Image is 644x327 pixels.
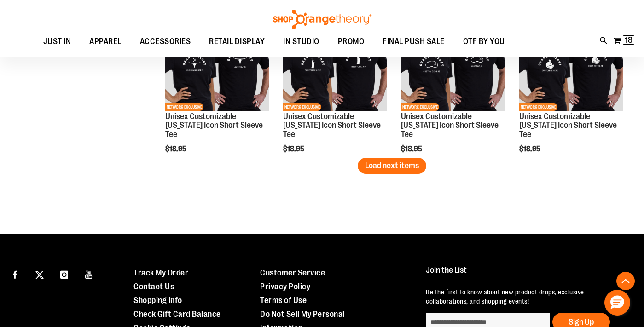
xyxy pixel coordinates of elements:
button: Load next items [358,158,426,174]
a: RETAIL DISPLAY [200,31,274,52]
a: Terms of Use [260,296,307,305]
div: product [396,2,510,177]
div: product [161,2,274,177]
a: PROMO [329,31,374,52]
span: ACCESSORIES [140,31,191,52]
img: OTF City Unisex Texas Icon SS Tee Black [165,6,269,110]
span: OTF BY YOU [463,31,505,52]
a: OTF BY YOU [454,31,514,52]
a: Visit our Instagram page [56,266,72,282]
span: Sign Up [569,317,594,327]
span: $18.95 [283,145,306,153]
a: Visit our Youtube page [81,266,97,282]
img: OTF City Unisex New York Icon SS Tee Black [283,6,387,110]
a: Privacy Policy [260,282,310,291]
img: OTF City Unisex Illinois Icon SS Tee Black [401,6,505,110]
img: OTF City Unisex Florida Icon SS Tee Black [519,6,623,110]
a: Customer Service [260,268,325,277]
a: Unisex Customizable [US_STATE] Icon Short Sleeve Tee [165,112,263,139]
span: RETAIL DISPLAY [209,31,265,52]
span: IN STUDIO [283,31,319,52]
span: NETWORK EXCLUSIVE [519,103,557,111]
a: IN STUDIO [274,31,329,52]
a: OTF City Unisex Texas Icon SS Tee BlackNEWNETWORK EXCLUSIVE [165,6,269,112]
button: Back To Top [616,272,635,290]
a: APPAREL [80,31,131,52]
div: product [278,2,392,177]
button: Hello, have a question? Let’s chat. [604,290,630,316]
div: product [515,2,628,177]
a: Contact Us [133,282,174,291]
span: NETWORK EXCLUSIVE [401,103,439,111]
span: PROMO [338,31,365,52]
a: Unisex Customizable [US_STATE] Icon Short Sleeve Tee [283,112,381,139]
a: Unisex Customizable [US_STATE] Icon Short Sleeve Tee [401,112,499,139]
a: Check Gift Card Balance [133,310,221,319]
a: Visit our Facebook page [7,266,23,282]
a: OTF City Unisex Florida Icon SS Tee BlackNEWNETWORK EXCLUSIVE [519,6,623,112]
img: Twitter [35,271,44,279]
a: OTF City Unisex New York Icon SS Tee BlackNEWNETWORK EXCLUSIVE [283,6,387,112]
h4: Join the List [426,266,627,283]
a: Unisex Customizable [US_STATE] Icon Short Sleeve Tee [519,112,617,139]
span: $18.95 [401,145,424,153]
span: JUST IN [43,31,71,52]
a: Visit our X page [32,266,48,282]
img: Shop Orangetheory [272,10,373,29]
span: $18.95 [519,145,542,153]
span: FINAL PUSH SALE [383,31,445,52]
a: ACCESSORIES [131,31,200,52]
a: OTF City Unisex Illinois Icon SS Tee BlackNEWNETWORK EXCLUSIVE [401,6,505,112]
p: Be the first to know about new product drops, exclusive collaborations, and shopping events! [426,287,627,306]
span: $18.95 [165,145,188,153]
a: Track My Order [133,268,188,277]
span: APPAREL [89,31,122,52]
span: NETWORK EXCLUSIVE [283,103,321,111]
a: JUST IN [34,31,81,52]
span: 18 [625,35,632,45]
a: Shopping Info [133,296,182,305]
span: Load next items [365,161,419,170]
a: FINAL PUSH SALE [373,31,454,52]
span: NETWORK EXCLUSIVE [165,103,203,111]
